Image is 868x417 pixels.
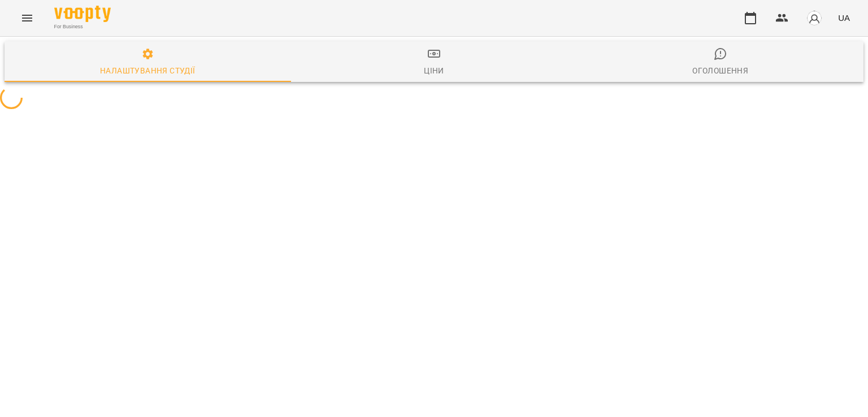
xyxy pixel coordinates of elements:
div: Ціни [424,64,444,77]
span: For Business [54,23,111,31]
div: Оголошення [692,64,748,77]
button: Menu [14,5,41,32]
img: Voopty Logo [54,6,111,22]
span: UA [838,12,850,24]
div: Налаштування студії [100,64,195,77]
button: UA [834,7,854,28]
img: avatar_s.png [806,10,822,26]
